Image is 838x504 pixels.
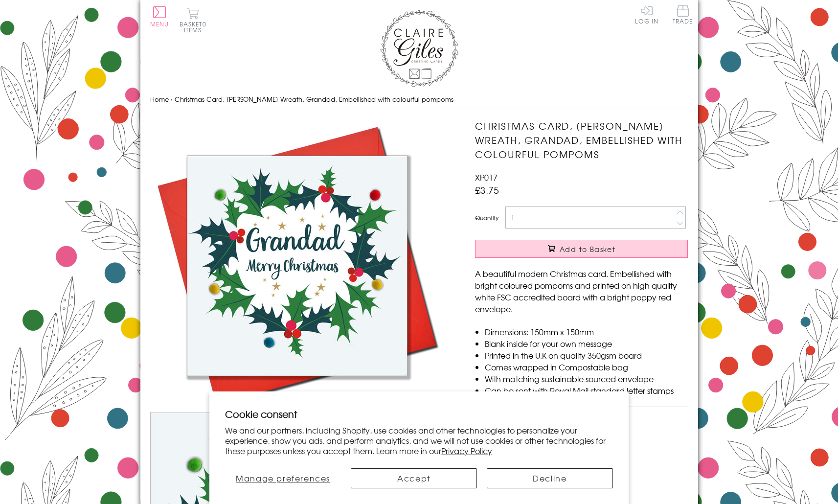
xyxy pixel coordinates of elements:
[635,5,658,24] a: Log In
[150,6,169,27] button: Menu
[485,361,688,373] li: Comes wrapped in Compostable bag
[485,338,688,349] li: Blank inside for your own message
[475,119,688,161] h1: Christmas Card, [PERSON_NAME] Wreath, Grandad, Embellished with colourful pompoms
[225,425,613,456] p: We and our partners, including Shopify, use cookies and other technologies to personalize your ex...
[171,94,173,104] span: ›
[485,349,688,361] li: Printed in the U.K on quality 350gsm board
[487,468,613,488] button: Decline
[225,468,341,488] button: Manage preferences
[150,90,688,110] nav: breadcrumbs
[485,373,688,385] li: With matching sustainable sourced envelope
[380,10,458,87] img: Claire Giles Greetings Cards
[475,240,688,258] button: Add to Basket
[150,20,169,28] span: Menu
[184,20,206,34] span: 0 items
[475,171,498,183] span: XP017
[560,244,615,254] span: Add to Basket
[236,472,330,484] span: Manage preferences
[673,5,693,26] a: Trade
[175,94,453,104] span: Christmas Card, [PERSON_NAME] Wreath, Grandad, Embellished with colourful pompoms
[150,94,169,104] a: Home
[441,445,492,457] a: Privacy Policy
[673,5,693,24] span: Trade
[475,213,498,222] label: Quantity
[485,326,688,338] li: Dimensions: 150mm x 150mm
[475,268,688,315] p: A beautiful modern Christmas card. Embellished with bright coloured pompoms and printed on high q...
[475,183,499,197] span: £3.75
[225,407,613,421] h2: Cookie consent
[351,468,477,488] button: Accept
[180,8,206,33] button: Basket0 items
[150,119,444,412] img: Christmas Card, Holly Wreath, Grandad, Embellished with colourful pompoms
[485,385,688,396] li: Can be sent with Royal Mail standard letter stamps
